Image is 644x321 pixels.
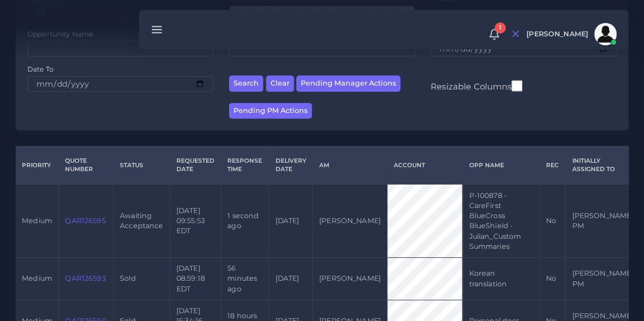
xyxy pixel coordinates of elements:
button: Clear [266,75,294,92]
td: [DATE] [269,258,312,300]
label: Date To [27,64,54,74]
th: Account [387,147,462,185]
th: Quote Number [59,147,114,185]
td: [DATE] 08:59:18 EDT [170,258,221,300]
td: [DATE] 09:55:53 EDT [170,184,221,257]
span: 1 [494,22,506,34]
th: Response Time [221,147,269,185]
th: Opp Name [463,147,540,185]
td: [PERSON_NAME] PM [566,258,640,300]
button: Search [229,75,263,92]
button: Pending PM Actions [229,103,312,119]
span: medium [22,274,52,282]
td: Korean translation [463,258,540,300]
td: Sold [113,258,170,300]
td: No [539,258,565,300]
a: QAR126595 [65,216,105,225]
th: Requested Date [170,147,221,185]
td: No [539,184,565,257]
th: Status [113,147,170,185]
th: Initially Assigned to [566,147,640,185]
span: [PERSON_NAME] [526,31,588,38]
td: 56 minutes ago [221,258,269,300]
th: Priority [16,147,59,185]
a: [PERSON_NAME]avatar [521,23,620,45]
a: 1 [484,29,504,40]
a: QAR126593 [65,274,105,282]
td: Awaiting Acceptance [113,184,170,257]
th: Delivery Date [269,147,312,185]
label: Resizable Columns [431,79,522,93]
td: [PERSON_NAME] [312,184,387,257]
td: [PERSON_NAME] PM [566,184,640,257]
img: avatar [594,23,617,45]
td: 1 second ago [221,184,269,257]
span: medium [22,216,52,225]
th: AM [312,147,387,185]
td: [PERSON_NAME] [312,258,387,300]
button: Pending Manager Actions [296,75,400,92]
td: [DATE] [269,184,312,257]
input: Resizable Columns [511,79,522,93]
td: P-100878 - CareFirst BlueCross BlueShield - Julian_Custom Summaries [463,184,540,257]
th: REC [539,147,565,185]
